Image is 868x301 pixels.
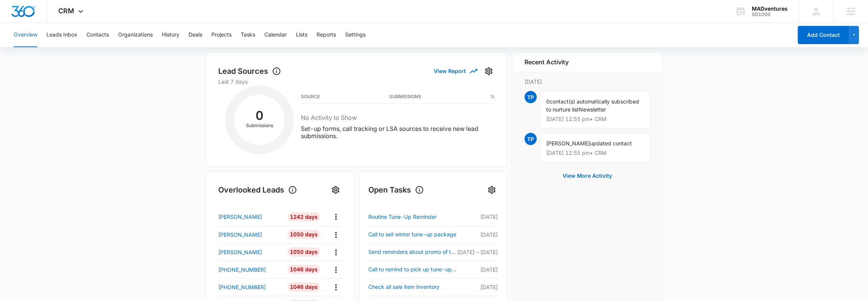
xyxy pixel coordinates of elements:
p: [DATE] 12:55 pm • CRM [546,150,644,156]
a: Call to remind to pick up tune-up items [368,265,457,274]
h1: Overlooked Leads [218,184,297,196]
button: Settings [329,184,342,196]
div: 1046 Days [288,282,320,291]
a: [PHONE_NUMBER] [218,266,282,274]
h3: % [490,95,494,99]
button: Actions [330,264,342,276]
p: [PHONE_NUMBER] [218,266,266,274]
button: Deals [189,23,202,47]
button: Projects [211,23,232,47]
button: Actions [330,281,342,293]
button: Tasks [241,23,255,47]
span: Newsletter [579,106,606,113]
button: Overview [14,23,37,47]
div: account id [752,12,788,17]
p: [PHONE_NUMBER] [218,283,266,291]
button: View More Activity [555,167,620,185]
button: Add Contact [798,26,849,44]
button: Settings [486,184,498,196]
button: Leads Inbox [46,23,77,47]
h1: Open Tasks [368,184,424,196]
a: [PERSON_NAME] [218,231,282,239]
div: 1050 Days [288,247,320,256]
span: [PERSON_NAME] [546,140,590,147]
h3: Source [301,95,320,99]
span: TP [524,91,537,103]
p: [DATE] [457,266,498,274]
button: Actions [330,246,342,258]
button: Contacts [86,23,109,47]
h6: Recent Activity [524,57,569,67]
h2: 0 [234,111,285,121]
span: contact(s) automatically subscribed to nurture list [546,98,639,113]
span: 0 [546,98,550,105]
a: Call to sell winter tune-up package [368,230,457,239]
p: [PERSON_NAME] [218,248,262,256]
button: Organizations [118,23,153,47]
p: [DATE] [457,231,498,239]
button: View Report [434,64,476,78]
p: Submissions [234,122,285,129]
button: History [162,23,179,47]
div: 1046 Days [288,265,320,274]
div: 1050 Days [288,230,320,239]
div: 1242 Days [288,212,320,221]
span: updated contact [590,140,632,147]
a: Check all sale item inventory [368,282,457,291]
p: [PERSON_NAME] [218,231,262,239]
a: Send reminders about promo of the month [368,247,457,256]
p: [PERSON_NAME] [218,213,262,221]
span: TP [524,133,537,145]
button: Settings [345,23,366,47]
a: [PERSON_NAME] [218,213,282,221]
h3: Submissions [389,95,421,99]
p: Set-up forms, call tracking or LSA sources to receive new lead submissions. [301,125,494,140]
h3: No Activity to Show [301,113,494,122]
p: [DATE] 12:55 pm • CRM [546,116,644,122]
button: Calendar [264,23,287,47]
p: Last 7 days [218,78,495,86]
button: Actions [330,211,342,223]
p: [DATE] – [DATE] [457,248,498,256]
p: [DATE] [457,213,498,221]
button: Reports [317,23,336,47]
h1: Lead Sources [218,65,281,77]
a: [PHONE_NUMBER] [218,283,282,291]
p: [DATE] [524,78,650,86]
button: Settings [483,65,495,77]
button: Lists [296,23,307,47]
p: [DATE] [457,283,498,291]
span: CRM [58,7,74,15]
div: account name [752,6,788,12]
a: [PERSON_NAME] [218,248,282,256]
button: Actions [330,229,342,240]
a: Routine Tune-Up Reminder [368,212,457,221]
